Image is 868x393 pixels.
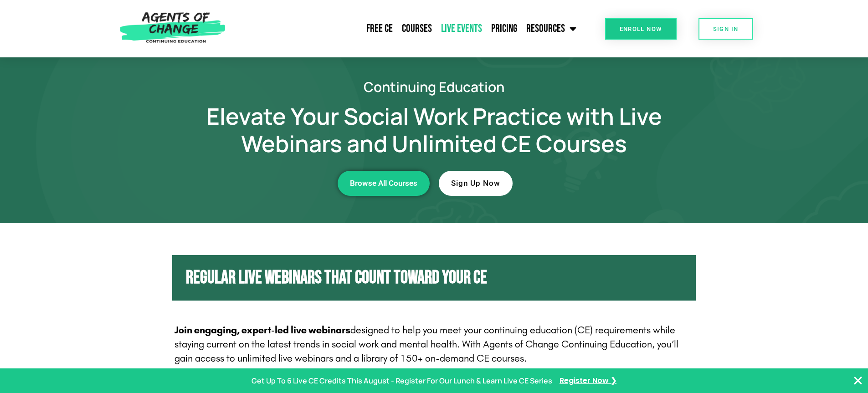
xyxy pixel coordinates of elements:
[451,179,500,187] span: Sign Up Now
[560,374,616,388] a: Register Now ❯
[186,269,682,287] h2: Regular Live Webinars That Count Toward Your CE
[437,17,487,40] a: Live Events
[487,17,522,40] a: Pricing
[252,374,552,388] p: Get Up To 6 Live CE Credits This August - Register For Our Lunch & Learn Live CE Series
[713,26,739,32] span: SIGN IN
[439,171,513,196] a: Sign Up Now
[175,80,694,93] h2: Continuing Education
[175,324,350,336] strong: Join engaging, expert-led live webinars
[350,179,417,187] span: Browse All Courses
[397,17,437,40] a: Courses
[620,26,662,32] span: Enroll Now
[853,375,863,386] button: Close Banner
[699,18,753,40] a: SIGN IN
[362,17,397,40] a: Free CE
[175,102,694,157] h1: Elevate Your Social Work Practice with Live Webinars and Unlimited CE Courses
[522,17,581,40] a: Resources
[230,17,581,40] nav: Menu
[605,18,677,40] a: Enroll Now
[175,323,685,365] p: designed to help you meet your continuing education (CE) requirements while staying current on th...
[338,171,430,196] a: Browse All Courses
